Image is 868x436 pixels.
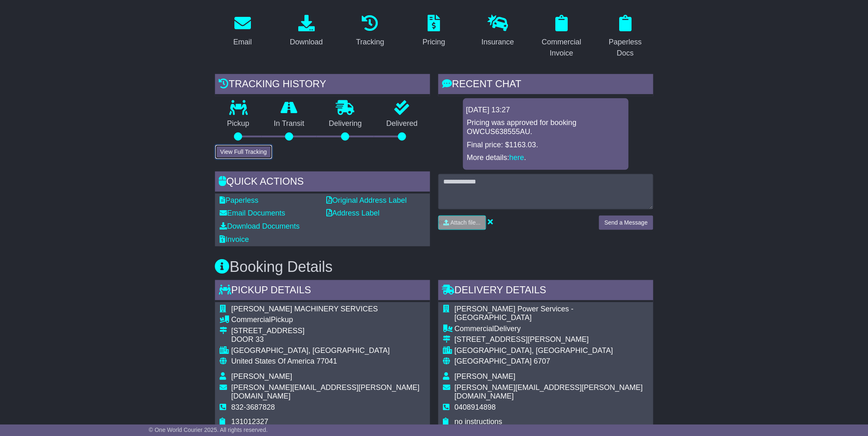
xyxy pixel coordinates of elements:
p: Final price: $1163.03. [467,141,625,150]
a: Invoice [220,235,249,244]
span: 0408914898 [455,403,496,411]
button: View Full Tracking [215,145,272,159]
div: [STREET_ADDRESS][PERSON_NAME] [455,335,648,344]
div: [STREET_ADDRESS] [232,327,425,336]
div: Pickup Details [215,280,430,302]
div: Email [233,37,252,48]
span: 832-3687828 [232,403,275,411]
p: More details: . [467,153,625,162]
div: Delivery Details [438,280,653,302]
div: Delivery [455,325,648,334]
div: Pricing [423,37,445,48]
div: Pickup [232,315,425,325]
div: Tracking [356,37,384,48]
span: [PERSON_NAME][EMAIL_ADDRESS][PERSON_NAME][DOMAIN_NAME] [455,383,643,401]
a: here [510,153,524,162]
a: Email Documents [220,209,285,217]
span: [PERSON_NAME] MACHINERY SERVICES [232,305,378,313]
a: Commercial Invoice [534,12,590,62]
a: Pricing [417,12,451,51]
a: Download [285,12,328,51]
div: Insurance [482,37,514,48]
div: Commercial Invoice [539,37,584,59]
div: [DATE] 13:27 [466,106,625,115]
span: [PERSON_NAME] [232,372,292,380]
p: Delivering [317,119,374,128]
h3: Booking Details [215,259,653,275]
span: [PERSON_NAME] Power Services - [GEOGRAPHIC_DATA] [455,305,574,322]
span: [PERSON_NAME][EMAIL_ADDRESS][PERSON_NAME][DOMAIN_NAME] [232,383,420,401]
p: Delivered [374,119,430,128]
span: 6707 [534,357,550,365]
p: Pricing was approved for booking OWCUS638555AU. [467,118,625,136]
a: Insurance [476,12,519,51]
span: [PERSON_NAME] [455,372,516,380]
span: no instructions [455,418,503,426]
div: [GEOGRAPHIC_DATA], [GEOGRAPHIC_DATA] [455,346,648,355]
a: Download Documents [220,222,300,230]
div: [GEOGRAPHIC_DATA], [GEOGRAPHIC_DATA] [232,346,425,355]
span: [GEOGRAPHIC_DATA] [455,357,532,365]
div: Quick Actions [215,172,430,194]
span: 77041 [317,357,337,365]
a: Paperless [220,196,259,204]
span: 131012327 [232,418,269,426]
a: Email [228,12,257,51]
span: Commercial [455,325,494,333]
a: Address Label [327,209,380,217]
a: Original Address Label [327,196,407,204]
div: Download [290,37,323,48]
span: Commercial [232,315,271,324]
button: Send a Message [599,216,653,230]
a: Paperless Docs [598,12,653,62]
span: United States Of America [232,357,315,365]
div: Paperless Docs [603,37,648,59]
p: In Transit [262,119,317,128]
div: RECENT CHAT [438,74,653,96]
a: Tracking [351,12,389,51]
span: © One World Courier 2025. All rights reserved. [149,427,268,433]
div: DOOR 33 [232,335,425,344]
div: Tracking history [215,74,430,96]
p: Pickup [215,119,262,128]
